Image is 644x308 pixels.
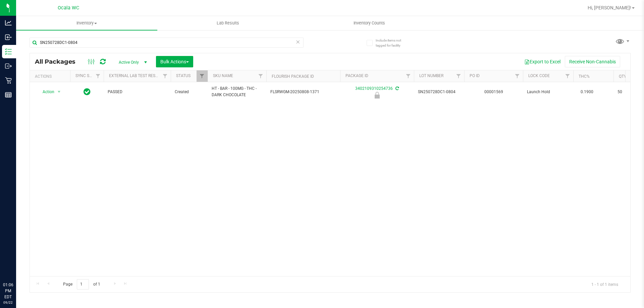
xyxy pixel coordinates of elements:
span: Launch Hold [527,89,569,95]
a: Filter [453,70,464,82]
div: Actions [35,74,67,79]
span: select [55,87,63,97]
span: All Packages [35,58,82,65]
input: Search Package ID, Item Name, SKU, Lot or Part Number... [30,38,304,48]
span: Created [175,89,204,95]
a: Filter [160,70,171,82]
a: Inventory [16,16,157,30]
inline-svg: Inventory [5,48,12,55]
inline-svg: Inbound [5,34,12,41]
span: Sync from Compliance System [394,86,399,91]
inline-svg: Outbound [5,63,12,69]
span: Inventory Counts [344,20,394,26]
a: Filter [403,70,414,82]
span: SN250728DC1-0804 [418,89,460,95]
a: PO ID [470,73,480,78]
p: 01:06 PM EDT [3,282,13,300]
button: Bulk Actions [156,56,193,67]
a: 00001569 [484,89,503,94]
a: Inventory Counts [299,16,440,30]
span: Inventory [16,20,157,26]
a: Lab Results [157,16,299,30]
a: Flourish Package ID [272,74,314,79]
a: 3402109310254736 [355,86,393,91]
a: Filter [255,70,266,82]
span: Hi, [PERSON_NAME]! [588,5,631,10]
a: Sync Status [75,73,101,78]
a: Lock Code [528,73,550,78]
span: 50 [618,89,643,95]
span: 1 - 1 of 1 items [586,279,624,289]
a: External Lab Test Result [109,73,162,78]
span: PASSED [108,89,167,95]
a: Qty [619,74,626,79]
a: Filter [93,70,104,82]
span: HT - BAR - 100MG - THC - DARK CHOCOLATE [212,85,262,98]
inline-svg: Analytics [5,19,12,26]
button: Receive Non-Cannabis [565,56,620,67]
a: THC% [579,74,590,79]
a: Package ID [345,73,368,78]
span: In Sync [84,87,91,97]
span: Action [37,87,55,97]
span: Bulk Actions [160,59,189,64]
a: SKU Name [213,73,233,78]
div: Launch Hold [339,92,415,99]
a: Filter [197,70,208,82]
span: FLSRWGM-20250808-1371 [270,89,336,95]
button: Export to Excel [520,56,565,67]
span: Lab Results [208,20,248,26]
a: Status [176,73,191,78]
span: 0.1900 [577,87,597,97]
a: Filter [562,70,573,82]
span: Page of 1 [57,279,106,290]
p: 09/22 [3,300,13,305]
iframe: Resource center [7,254,27,274]
span: Clear [296,38,300,46]
span: Include items not tagged for facility [376,38,409,48]
inline-svg: Reports [5,91,12,98]
span: Ocala WC [58,5,79,11]
a: Lot Number [419,73,443,78]
input: 1 [77,279,89,290]
a: Filter [512,70,523,82]
inline-svg: Retail [5,77,12,84]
